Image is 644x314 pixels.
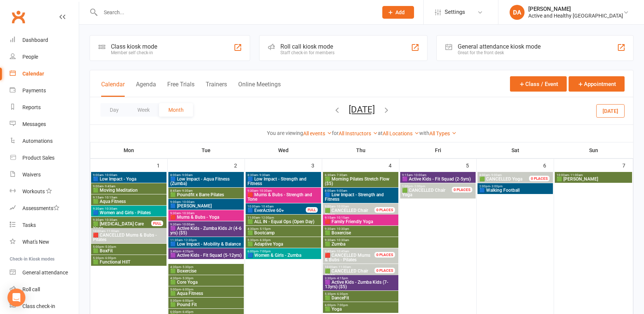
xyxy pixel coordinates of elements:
[170,212,242,215] span: 9:30am
[103,218,117,222] span: - 10:30am
[458,50,541,55] div: Great for the front desk
[90,142,168,158] th: Mon
[22,71,44,77] div: Calendar
[183,238,197,242] span: - 12:30pm
[247,205,306,208] span: 10:00am
[260,205,274,208] span: - 10:45am
[247,253,320,258] span: 🟦 Women & Girls - Zumba
[260,216,274,219] span: - 12:00pm
[22,104,41,110] div: Reports
[569,173,583,177] span: - 11:00am
[479,173,538,177] span: 8:00am
[93,199,165,204] span: 🟩 Aqua Fitness
[258,189,272,193] span: - 10:30am
[167,81,195,97] button: Free Trials
[170,291,242,296] span: 🟩 Aqua Fitness
[622,159,633,171] div: 7
[419,130,429,136] strong: with
[529,176,550,181] div: 0 PLACES
[101,81,125,97] button: Calendar
[413,185,425,188] span: - 2:00pm
[247,208,306,213] span: 🟦 EverActive 60+
[10,217,79,234] a: Tasks
[181,212,195,215] span: - 10:30am
[181,277,193,280] span: - 5:30pm
[170,250,242,253] span: 3:40pm
[402,185,461,188] span: 1:00pm
[325,253,370,258] span: 🟥 CANCELLED Mums
[22,37,48,43] div: Dashboard
[479,176,522,182] span: 🟩 CANCELLED Yoga
[247,173,320,177] span: 8:30am
[490,173,502,177] span: - 9:00am
[383,130,419,136] a: All Locations
[170,302,242,307] span: 🟩 Pound Fit
[389,159,399,171] div: 4
[7,289,25,307] div: Open Intercom Messenger
[93,218,152,222] span: 9:30am
[382,6,414,19] button: Add
[335,216,349,219] span: - 10:15am
[324,304,397,307] span: 6:00pm
[10,200,79,217] a: Assessments
[22,205,59,211] div: Assessments
[374,252,395,258] div: 0 PLACES
[445,4,465,21] span: Settings
[181,265,193,269] span: - 5:30pm
[303,130,332,136] a: All events
[479,188,551,193] span: 🟦 Walking Football
[151,221,163,226] div: FULL
[324,219,397,224] span: 🟥 Family Friendly Yoga
[170,288,242,291] span: 5:00pm
[98,7,373,18] input: Search...
[247,177,320,186] span: 🟦 Low Impact - Strength and Fitness
[22,239,49,245] div: What's New
[258,238,271,242] span: - 6:30pm
[324,231,397,235] span: 🟩 Boxercise
[324,253,383,262] span: & Bubs - Pilates
[324,189,397,193] span: 8:00am
[111,50,157,55] div: Member self check-in
[479,185,551,188] span: 2:00pm
[10,281,79,298] a: Roll call
[402,188,445,193] span: 🟩 CANCELLED Chair
[10,99,79,116] a: Reports
[335,173,347,177] span: - 7:30am
[324,280,397,289] span: 🟪 Active Kids - Zumba Kids (7-13yrs) ($5)
[206,81,227,97] button: Trainers
[258,227,271,231] span: - 5:15pm
[104,256,116,260] span: - 6:00pm
[93,173,165,177] span: 9:00am
[458,43,541,50] div: General attendance kiosk mode
[93,207,165,210] span: 9:30am
[103,207,117,210] span: - 10:30am
[10,116,79,133] a: Messages
[22,270,68,275] div: General attendance
[324,227,397,231] span: 9:30am
[510,76,567,92] button: Class / Event
[324,242,397,246] span: 🟩 Zumba
[181,288,193,291] span: - 6:00pm
[22,172,41,178] div: Waivers
[181,250,193,253] span: - 4:25pm
[93,196,165,199] span: 9:15am
[22,54,38,60] div: People
[93,230,165,233] span: 10:00am
[335,227,349,231] span: - 10:30am
[337,265,351,269] span: - 11:00am
[170,189,242,193] span: 8:45am
[324,277,397,280] span: 3:30pm
[157,159,167,171] div: 1
[332,130,339,136] strong: for
[490,185,503,188] span: - 3:00pm
[324,238,397,242] span: 9:30am
[528,12,623,19] div: Active and Healthy [GEOGRAPHIC_DATA]
[325,208,368,213] span: 🟩 CANCELLED Chair
[402,173,474,177] span: 9:15am
[93,222,152,231] span: 🟩 [MEDICAL_DATA] Care Yoga
[335,205,349,208] span: - 10:00am
[93,210,165,215] span: 🟦 Women and Girls - Pilates
[103,185,115,188] span: - 9:45am
[399,142,477,158] th: Fri
[402,188,461,197] span: Yoga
